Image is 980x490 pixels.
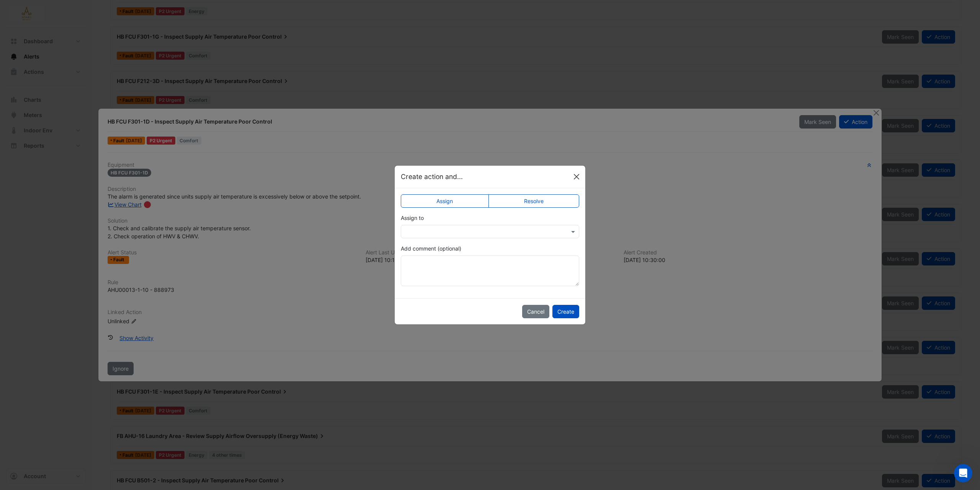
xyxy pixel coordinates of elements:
button: Cancel [522,305,549,318]
button: Close [571,171,582,182]
iframe: Intercom live chat [954,464,972,482]
label: Add comment (optional) [401,244,461,252]
h5: Create action and... [401,172,463,182]
label: Resolve [488,194,580,208]
label: Assign [401,194,489,208]
label: Assign to [401,214,424,222]
button: Create [552,305,579,318]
